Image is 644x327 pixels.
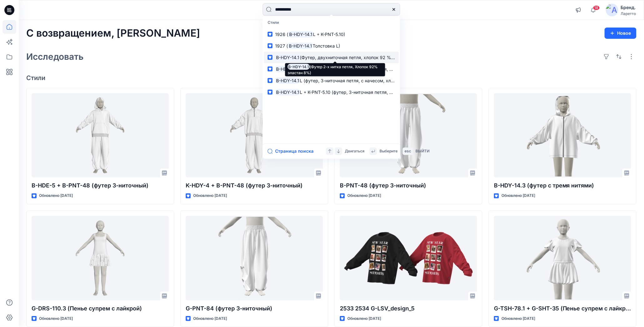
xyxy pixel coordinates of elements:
ya-tr-span: Ларетто [621,11,636,16]
a: K-HDY-4 + B-PNT-48 (футер 3-ниточный) [186,93,323,178]
ya-tr-span: Выберите [380,149,398,153]
span: 18 [593,5,600,10]
a: B-HDY-14.1L + K-PNT-5.10 (футер, 3-ниточная петля, хлопок 80 %, полиэстер 20 %) [264,86,399,98]
p: K-HDY-4 + B-PNT-48 (футер 3-ниточный) [186,181,323,190]
ya-tr-span: Стили [268,20,279,25]
ya-tr-span: L + K-PNT-5.10 (футер, 3-ниточная петля, хлопок 80 %, полиэстер 20 %) [300,89,456,95]
a: B-HDY-14.3 (футер с тремя нитями) [494,93,631,178]
a: G-TSH-78.1 + G-SHT-35 (Пенье супрем с лайкрой) [494,216,631,300]
ya-tr-span: (Футер, двухниточная петля, хлопок 92 %, эластан 8 %) [300,55,422,60]
a: 1926 (B-HDY-14.1L + K-PNT-5.10) [264,28,399,40]
p: G-PNT-84 (футер 3-ниточный) [186,304,323,313]
ya-tr-span: ВЫЙТИ [415,149,430,153]
ya-tr-span: Обновлено [DATE] [39,193,73,198]
p: G-DRS-110.3 (Пенье супрем с лайкрой) [32,304,169,313]
img: аватар [606,4,618,16]
a: B-PNT-48 (футер 3-ниточный) [340,93,477,178]
a: B-HDY-14.1(Футер, двухниточная петля, хлопок 92 %, эластан 8 %) [264,52,399,63]
a: G-DRS-110.3 (Пенье супрем с лайкрой) [32,216,169,300]
ya-tr-span: + G-PNT-72 (футер, двухниточная петля, хлопок 92 %, эластан 8 %) [300,66,448,72]
ya-tr-span: 1926 ( [275,32,288,37]
ya-tr-span: B-HDY-14.1 [276,78,299,83]
ya-tr-span: L + K-PNT-5.10) [313,32,345,37]
p: Обновлено [DATE] [193,192,227,199]
ya-tr-span: Толстовка L) [313,43,340,49]
ya-tr-span: Бренд. [621,5,636,10]
ya-tr-span: B-HDY-14.1 [276,55,299,60]
ya-tr-span: Обновлено [DATE] [347,316,381,321]
button: Страница поиска [268,147,314,155]
ya-tr-span: Стили [26,74,45,82]
a: B-HDY-14.1+ G-PNT-72 (футер, двухниточная петля, хлопок 92 %, эластан 8 %) [264,63,399,75]
ya-tr-span: B-HDY-14.1 [276,89,299,95]
ya-tr-span: B-HDY-14.1 [289,43,312,49]
p: Обновлено [DATE] [501,315,535,322]
ya-tr-span: G-TSH-78.1 + G-SHT-35 (Пенье супрем с лайкрой) [494,305,635,312]
a: 2533 2534 G-LSV_design_5 [340,216,477,300]
ya-tr-span: B-PNT-48 (футер 3-ниточный) [340,182,426,189]
p: Обновлено [DATE] [347,192,381,199]
ya-tr-span: Обновлено [DATE] [193,316,227,321]
ya-tr-span: Двигаться [345,149,365,153]
a: 1927 (B-HDY-14.1Толстовка L) [264,40,399,52]
a: G-PNT-84 (футер 3-ниточный) [186,216,323,300]
ya-tr-span: 2533 2534 G-LSV_design_5 [340,305,415,312]
ya-tr-span: Исследовать [26,51,83,62]
ya-tr-span: B-HDY-14.1 [289,32,312,37]
ya-tr-span: 1927 ( [275,43,288,49]
a: B-HDE-5 + B-PNT-48 (футер 3-ниточный) [32,93,169,178]
p: B-HDE-5 + B-PNT-48 (футер 3-ниточный) [32,181,169,190]
button: Новое [605,28,636,39]
ya-tr-span: esc [405,149,411,153]
ya-tr-span: B-HDY-14.1 [276,66,299,72]
a: B-HDY-14.1L (футер, 3-ниточная петля, с начесом, хлопок 80 %, полиэстер 20 %) [264,75,399,86]
ya-tr-span: L (футер, 3-ниточная петля, с начесом, хлопок 80 %, полиэстер 20 %) [300,78,453,83]
ya-tr-span: С возвращением, [PERSON_NAME] [26,27,200,39]
ya-tr-span: B-HDY-14.3 (футер с тремя нитями) [494,182,594,189]
p: Обновлено [DATE] [39,315,73,322]
p: Обновлено [DATE] [501,192,535,199]
ya-tr-span: Страница поиска [275,147,314,155]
